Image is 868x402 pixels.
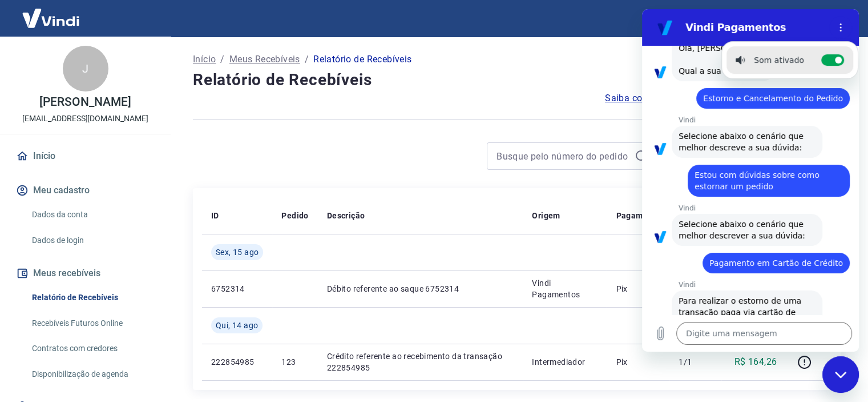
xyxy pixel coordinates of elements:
p: Descrição [327,210,365,221]
p: Pix [616,283,660,294]
p: Vindi Pagamentos [532,277,597,300]
p: ID [211,210,219,221]
iframe: Janela de mensagens [642,9,859,352]
img: Vindi [14,1,88,35]
p: [PERSON_NAME] [39,96,131,108]
p: 1/1 [679,356,712,368]
a: Recebíveis Futuros Online [27,312,157,335]
a: Meus Recebíveis [229,53,300,66]
span: Qui, 14 ago [216,320,258,331]
p: 6752314 [211,283,263,294]
button: Meu cadastro [14,178,157,203]
p: R$ 164,26 [734,355,777,369]
a: Disponibilização de agenda [27,363,157,386]
p: / [220,53,224,66]
p: Crédito referente ao recebimento da transação 222854985 [327,351,514,373]
p: Origem [532,210,560,221]
p: Débito referente ao saque 6752314 [327,283,514,294]
button: Meus recebíveis [14,261,157,286]
button: Sair [813,8,854,29]
h4: Relatório de Recebíveis [193,69,841,91]
a: Dados da conta [27,203,157,226]
p: / [305,53,309,66]
p: Intermediador [532,356,597,368]
a: Saiba como funciona a programação dos recebimentos [605,91,841,105]
a: Início [193,53,216,66]
span: Sex, 15 ago [216,246,259,258]
p: [EMAIL_ADDRESS][DOMAIN_NAME] [22,113,148,125]
a: Início [14,144,157,169]
p: Pagamento [616,210,660,221]
p: Relatório de Recebíveis [313,53,411,66]
p: Pedido [281,210,308,221]
p: 123 [281,356,308,368]
iframe: Botão para abrir a janela de mensagens, conversa em andamento [822,356,859,393]
a: Relatório de Recebíveis [27,286,157,309]
input: Busque pelo número do pedido [496,148,630,165]
a: Dados de login [27,229,157,252]
p: 222854985 [211,356,263,368]
a: Contratos com credores [27,337,157,360]
p: Pix [616,356,660,368]
div: J [63,46,108,91]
